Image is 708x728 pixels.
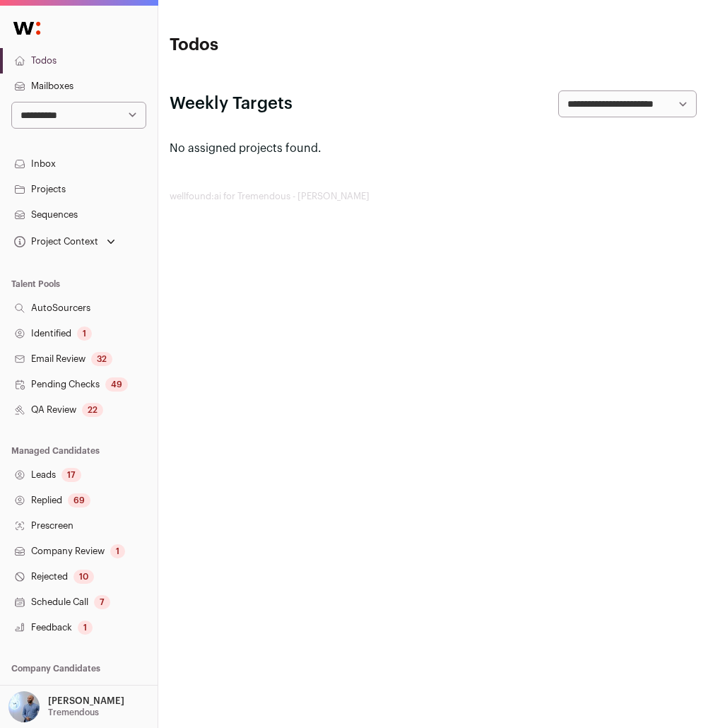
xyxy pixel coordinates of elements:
[110,544,125,558] div: 1
[8,691,40,722] img: 97332-medium_jpg
[170,34,346,57] h1: Todos
[73,570,94,584] div: 10
[78,621,93,635] div: 1
[48,695,124,707] p: [PERSON_NAME]
[170,93,293,115] h2: Weekly Targets
[91,352,112,366] div: 32
[77,327,92,341] div: 1
[170,191,697,202] footer: wellfound:ai for Tremendous - [PERSON_NAME]
[94,595,110,609] div: 7
[170,140,697,157] p: No assigned projects found.
[48,707,99,718] p: Tremendous
[11,232,118,252] button: Open dropdown
[82,403,103,417] div: 22
[11,236,98,247] div: Project Context
[61,468,81,482] div: 17
[6,14,48,42] img: Wellfound
[105,377,128,392] div: 49
[6,691,127,722] button: Open dropdown
[68,493,90,507] div: 69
